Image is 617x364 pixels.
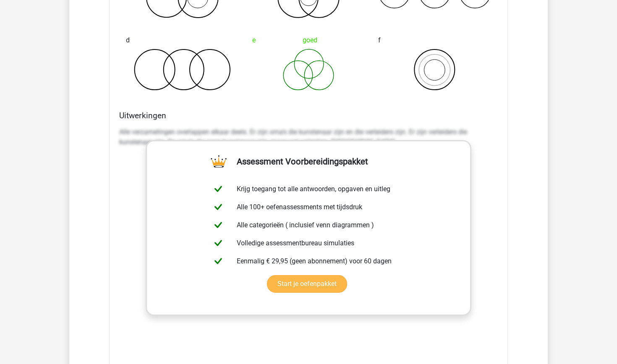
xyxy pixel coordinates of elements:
[126,32,130,49] span: d
[252,32,256,49] span: e
[119,111,498,120] h4: Uitwerkingen
[252,32,365,49] div: goed
[378,32,381,49] span: f
[119,127,498,147] p: Alle verzamelingen overlappen elkaar deels. Er zijn oma's die kunstenaar zijn en die verleiders z...
[267,275,347,293] a: Start je oefenpakket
